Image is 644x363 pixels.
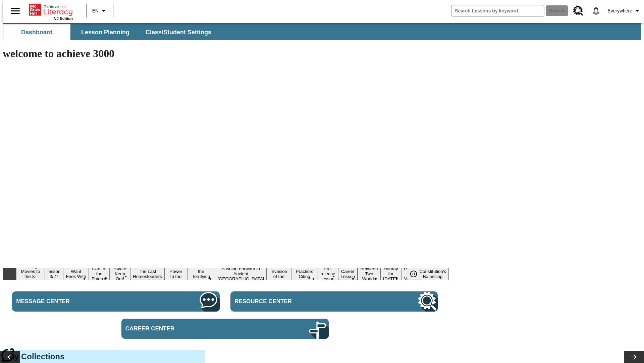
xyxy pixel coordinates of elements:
button: Slide 13 Career Lesson [338,268,358,280]
button: Profile/Settings [605,5,644,17]
button: Slide 15 Hooray for Constitution Day! [380,265,401,282]
input: search field [451,5,544,16]
div: Home [29,2,73,21]
button: Slide 10 The Invasion of the Free CD [267,263,291,285]
button: Slide 8 Attack of the Terrifying Tomatoes [187,263,215,285]
button: Slide 7 Solar Power to the People [165,263,187,285]
h3: My Collections [8,352,200,361]
span: Career Center [125,325,252,332]
button: Pause [407,268,420,280]
a: Career Center [121,319,329,339]
button: Slide 6 The Last Homesteaders [130,268,165,280]
button: Slide 11 Mixed Practice: Citing Evidence [291,263,318,285]
a: Resource Center, Will open in new tab [569,2,587,20]
a: Home [29,3,73,16]
button: Slide 1 Taking Movies to the X-Dimension [16,263,45,285]
h1: welcome to achieve 3000 [3,47,449,60]
button: Slide 14 Between Two Worlds [358,265,380,282]
a: Message Center [12,291,219,312]
span: EN [92,7,99,14]
span: Everywhere [607,7,632,14]
a: Resource Center, Will open in new tab [230,291,438,312]
span: Message Center [16,298,142,305]
button: Slide 9 Fashion Forward in Ancient Rome [215,265,267,282]
span: NJ Edition [54,16,73,21]
button: Slide 17 The Constitution's Balancing Act [417,263,449,285]
button: Lesson Planning [72,24,139,40]
div: SubNavbar [3,24,217,40]
button: Class/Student Settings [140,24,217,40]
button: Slide 12 Pre-release lesson [318,265,338,282]
button: Dashboard [3,24,70,40]
a: Notifications [587,2,605,19]
button: Slide 3 Do You Want Fries With That? [63,263,89,285]
button: Slide 2 Test lesson 3/27 en [45,263,63,285]
span: Resource Center [234,298,361,305]
div: Pause [407,268,427,280]
button: Slide 5 Private! Keep Out! [110,265,130,282]
button: Slide 16 Point of View [401,265,417,282]
button: Language: EN, Select a language [89,5,111,17]
div: SubNavbar [3,23,641,40]
button: Lesson carousel, Next [624,351,644,363]
button: Slide 4 Cars of the Future? [89,265,110,282]
button: Open side menu [5,1,25,21]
